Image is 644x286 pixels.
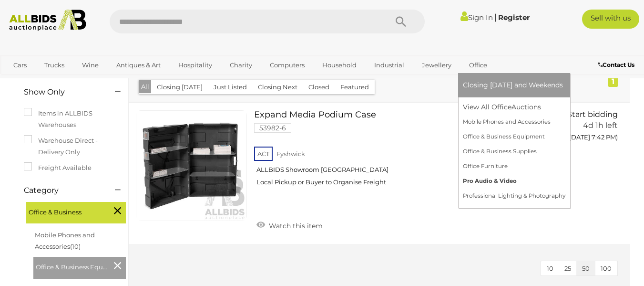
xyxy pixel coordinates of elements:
[264,57,311,73] a: Computers
[460,13,493,22] a: Sign In
[559,261,577,276] button: 25
[208,80,253,95] button: Just Listed
[76,57,105,73] a: Wine
[110,57,167,73] a: Antiques & Art
[567,110,618,119] span: Start bidding
[252,80,303,95] button: Closing Next
[498,13,530,22] a: Register
[224,57,258,73] a: Charity
[38,57,71,73] a: Trucks
[172,57,218,73] a: Hospitality
[463,57,493,73] a: Office
[5,10,91,31] img: Allbids.com.au
[598,60,637,70] a: Contact Us
[316,57,363,73] a: Household
[261,110,539,194] a: Expand Media Podium Case 53982-6 ACT Fyshwick ALLBIDS Showroom [GEOGRAPHIC_DATA] Local Pickup or ...
[7,73,39,89] a: Sports
[70,243,81,250] span: (10)
[335,80,375,95] button: Featured
[24,186,101,195] h4: Category
[24,162,92,173] label: Freight Available
[24,88,101,96] h4: Show Only
[29,204,100,218] span: Office & Business
[266,222,323,230] span: Watch this item
[36,259,107,273] span: Office & Business Equipment
[598,61,634,68] b: Contact Us
[564,265,571,272] span: 25
[139,80,152,94] button: All
[582,10,639,29] a: Sell with us
[576,261,595,276] button: 50
[595,261,617,276] button: 100
[494,12,497,22] span: |
[24,108,119,130] label: Items in ALLBIDS Warehouses
[7,57,33,73] a: Cars
[254,218,325,232] a: Watch this item
[24,135,119,158] label: Warehouse Direct - Delivery Only
[582,265,590,272] span: 50
[35,231,95,250] a: Mobile Phones and Accessories(10)
[541,261,559,276] button: 10
[553,110,620,147] a: Start bidding 4d 1h left ([DATE] 7:42 PM)
[303,80,335,95] button: Closed
[44,73,124,89] a: [GEOGRAPHIC_DATA]
[601,265,612,272] span: 100
[377,10,425,33] button: Search
[151,80,208,95] button: Closing [DATE]
[608,76,618,87] div: 1
[416,57,458,73] a: Jewellery
[547,265,553,272] span: 10
[368,57,410,73] a: Industrial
